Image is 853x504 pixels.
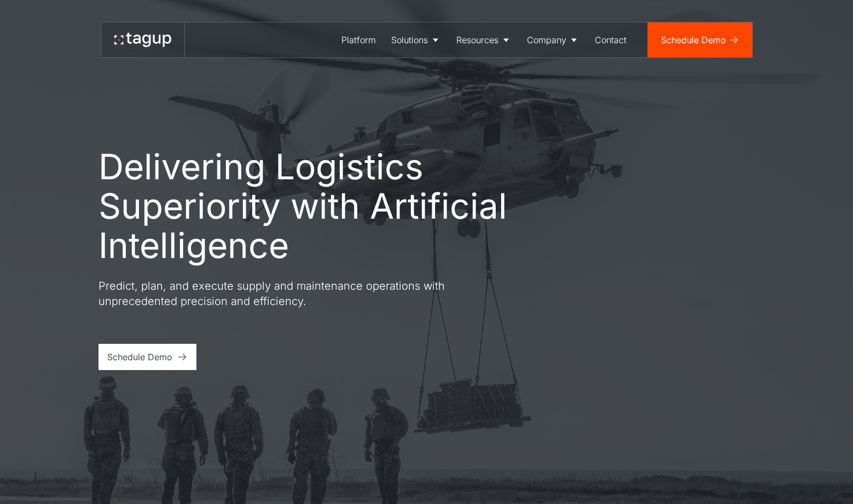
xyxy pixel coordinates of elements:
p: Predict, plan, and execute supply and maintenance operations with unprecedented precision and eff... [98,278,492,309]
div: Platform [341,33,376,46]
a: Company [519,22,587,57]
div: Schedule Demo [661,33,726,46]
a: Platform [334,22,384,57]
div: Contact [595,33,626,46]
div: Company [527,33,566,46]
a: Resources [449,22,519,57]
a: Schedule Demo [648,22,752,57]
div: Solutions [391,33,428,46]
h1: Delivering Logistics Superiority with Artificial Intelligence [98,147,558,265]
a: Contact [587,22,634,57]
div: Resources [456,33,498,46]
a: Solutions [384,22,449,57]
div: Schedule Demo [107,350,172,364]
a: Schedule Demo [98,344,196,370]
